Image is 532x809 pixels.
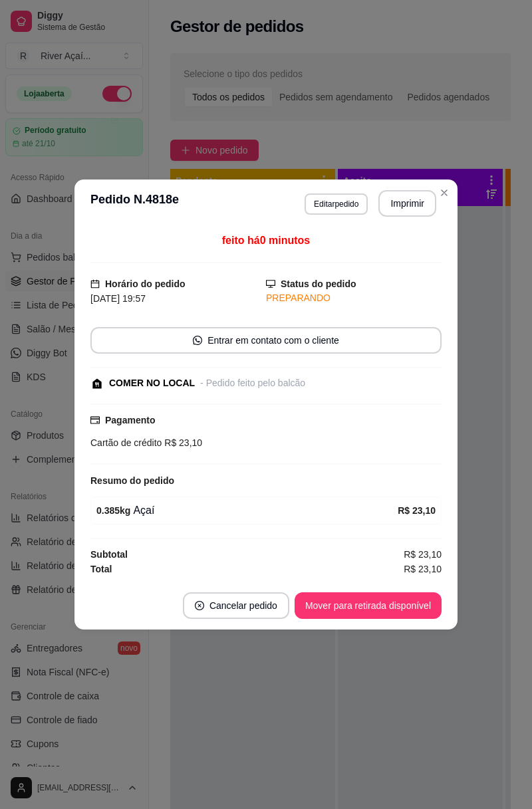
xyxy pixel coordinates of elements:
[193,336,202,345] span: whats-app
[90,415,100,425] span: credit-card
[109,376,195,390] div: COMER NO LOCAL
[96,505,130,516] strong: 0.385 kg
[281,279,356,289] strong: Status do pedido
[96,503,398,519] div: Açaí
[266,291,442,305] div: PREPARANDO
[105,415,155,425] strong: Pagamento
[222,235,310,246] span: feito há 0 minutos
[305,193,368,215] button: Editarpedido
[90,279,100,289] span: calendar
[90,564,112,574] strong: Total
[90,549,128,560] strong: Subtotal
[183,592,289,619] button: close-circleCancelar pedido
[404,547,442,562] span: R$ 23,10
[378,190,436,217] button: Imprimir
[200,376,305,390] div: - Pedido feito pelo balcão
[90,190,179,217] h3: Pedido N. 4818e
[90,475,174,486] strong: Resumo do pedido
[90,437,162,448] span: Cartão de crédito
[266,279,275,289] span: desktop
[398,505,436,516] strong: R$ 23,10
[90,293,146,304] span: [DATE] 19:57
[404,562,442,576] span: R$ 23,10
[90,327,442,354] button: whats-appEntrar em contato com o cliente
[295,592,442,619] button: Mover para retirada disponível
[195,601,204,610] span: close-circle
[162,437,202,448] span: R$ 23,10
[434,182,455,203] button: Close
[105,279,186,289] strong: Horário do pedido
